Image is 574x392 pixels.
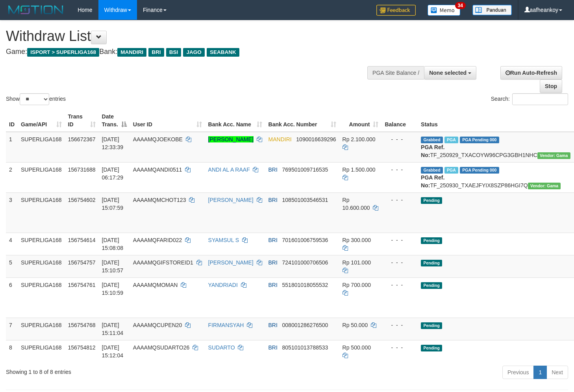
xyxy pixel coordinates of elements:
span: 156754768 [68,322,96,328]
span: Rp 300.000 [343,237,371,243]
a: SUDARTO [208,344,235,351]
span: MANDIRI [268,136,292,142]
td: 7 [6,318,18,340]
img: Button%20Memo.svg [428,5,461,16]
span: Copy 1090016639296 to clipboard [296,136,336,142]
td: SUPERLIGA168 [18,132,65,163]
a: Next [546,366,568,379]
td: SUPERLIGA168 [18,277,65,318]
td: SUPERLIGA168 [18,340,65,362]
span: AAAAMQGIFSTOREID1 [133,259,193,266]
div: - - - [385,281,415,289]
span: Rp 50.000 [343,322,368,328]
span: AAAAMQANDI0511 [133,166,182,173]
span: BRI [268,259,278,266]
span: Rp 101.000 [343,259,371,266]
span: 156754761 [68,282,96,288]
div: Showing 1 to 8 of 8 entries [6,365,233,376]
span: 156754602 [68,197,96,203]
th: ID [6,109,18,132]
div: - - - [385,259,415,266]
span: Copy 724101000706506 to clipboard [282,259,328,266]
span: BRI [268,237,278,243]
th: Bank Acc. Number: activate to sort column ascending [265,109,339,132]
label: Search: [491,93,568,105]
span: BRI [268,282,278,288]
th: Amount: activate to sort column ascending [339,109,382,132]
span: AAAAMQMCHOT123 [133,197,186,203]
span: 156731688 [68,166,96,173]
td: 3 [6,192,18,233]
th: Game/API: activate to sort column ascending [18,109,65,132]
th: User ID: activate to sort column ascending [130,109,205,132]
span: JAGO [183,48,204,57]
span: Copy 108501003546531 to clipboard [282,197,328,203]
span: ISPORT > SUPERLIGA168 [27,48,99,57]
span: Pending [421,282,442,289]
td: TF_250930_TXAEJFYIX8SZP86HGI7Q [418,162,573,192]
span: AAAAMQCUPEN20 [133,322,182,328]
div: - - - [385,236,415,244]
span: PGA Pending [460,167,499,174]
span: Copy 008001286276500 to clipboard [282,322,328,328]
td: 4 [6,233,18,255]
div: - - - [385,166,415,174]
span: Rp 500.000 [343,344,371,351]
h4: Game: Bank: [6,48,375,56]
span: 156754614 [68,237,96,243]
a: YANDRIADI [208,282,238,288]
span: 34 [455,2,466,9]
span: Marked by aafromsomean [444,167,458,174]
a: FIRMANSYAH [208,322,244,328]
span: Rp 1.500.000 [343,166,376,173]
span: Pending [421,197,442,204]
a: Stop [540,80,562,93]
input: Search: [512,93,568,105]
span: Vendor URL: https://trx31.1velocity.biz [537,152,570,159]
a: SYAMSUL S [208,237,239,243]
td: TF_250929_TXACOYW96CPG3GBH1NHC [418,132,573,163]
th: Trans ID: activate to sort column ascending [65,109,99,132]
span: [DATE] 15:07:59 [102,197,124,211]
td: SUPERLIGA168 [18,318,65,340]
a: [PERSON_NAME] [208,197,254,203]
span: [DATE] 15:12:04 [102,344,124,359]
span: AAAAMQSUDARTO26 [133,344,189,351]
span: Rp 10.600.000 [343,197,370,211]
td: 6 [6,277,18,318]
span: 156754812 [68,344,96,351]
span: Rp 700.000 [343,282,371,288]
span: Vendor URL: https://trx31.1velocity.biz [528,183,561,189]
a: Previous [502,366,534,379]
span: AAAAMQFARID022 [133,237,182,243]
td: 2 [6,162,18,192]
td: 1 [6,132,18,163]
span: AAAAMQMOMAN [133,282,178,288]
b: PGA Ref. No: [421,174,444,189]
span: Pending [421,260,442,266]
span: SEABANK [207,48,239,57]
span: PGA Pending [460,137,499,143]
span: Grabbed [421,167,443,174]
a: [PERSON_NAME] [208,136,254,142]
td: SUPERLIGA168 [18,162,65,192]
span: [DATE] 06:17:29 [102,166,124,181]
span: BRI [268,166,278,173]
th: Date Trans.: activate to sort column descending [99,109,130,132]
span: Copy 805101013788533 to clipboard [282,344,328,351]
span: [DATE] 15:08:08 [102,237,124,251]
h1: Withdraw List [6,28,375,44]
label: Show entries [6,93,66,105]
span: Grabbed [421,137,443,143]
span: Pending [421,237,442,244]
a: [PERSON_NAME] [208,259,254,266]
span: [DATE] 15:11:04 [102,322,124,336]
span: BRI [268,344,278,351]
div: - - - [385,135,415,143]
span: [DATE] 12:33:39 [102,136,124,150]
img: Feedback.jpg [376,5,416,16]
a: ANDI AL A RAAF [208,166,250,173]
span: [DATE] 15:10:59 [102,282,124,296]
span: AAAAMQJOEKOBE [133,136,183,142]
span: Marked by aafsengchandara [444,137,458,143]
